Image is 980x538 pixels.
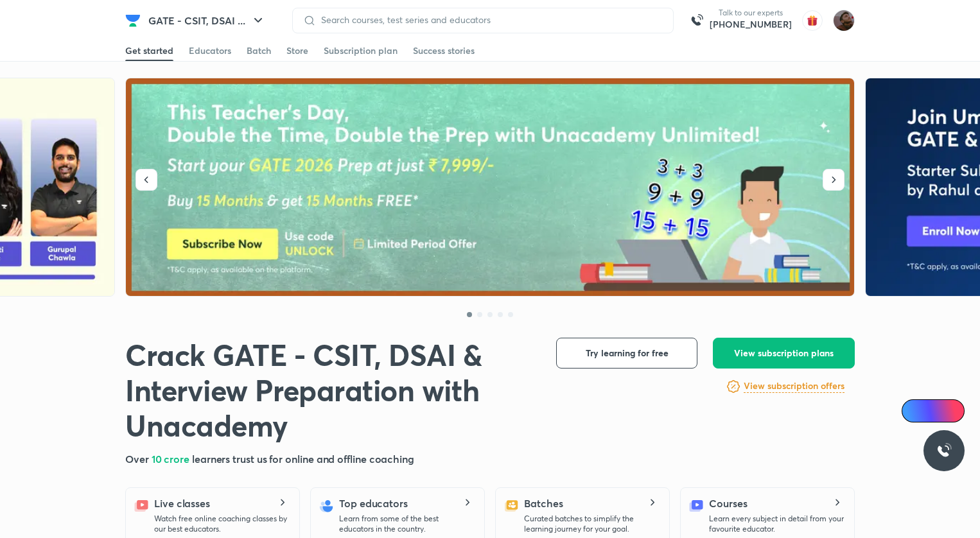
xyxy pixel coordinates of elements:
a: Ai Doubts [902,399,965,422]
a: Success stories [413,40,475,61]
a: Subscription plan [324,40,398,61]
a: View subscription offers [744,379,844,394]
p: Watch free online coaching classes by our best educators. [154,514,289,534]
img: Suryansh Singh [833,10,855,31]
button: Try learning for free [556,338,697,369]
span: Try learning for free [586,347,669,360]
input: Search courses, test series and educators [316,15,663,25]
div: Educators [189,44,231,57]
button: GATE - CSIT, DSAI ... [141,8,274,33]
span: Ai Doubts [923,406,957,416]
img: Company Logo [125,13,141,28]
img: avatar [802,10,823,31]
span: 10 crore [152,452,192,465]
a: Get started [125,40,173,61]
img: Icon [909,406,920,416]
p: Curated batches to simplify the learning journey for your goal. [524,514,659,534]
h5: Top educators [339,496,408,511]
h5: Live classes [154,496,210,511]
span: learners trust us for online and offline coaching [192,452,414,465]
a: Batch [247,40,271,61]
span: View subscription plans [734,347,834,360]
h6: View subscription offers [744,379,844,393]
div: Success stories [413,44,475,57]
p: Talk to our experts [710,8,792,18]
div: Batch [247,44,271,57]
div: Subscription plan [324,44,398,57]
h5: Batches [524,496,563,511]
img: call-us [684,8,710,33]
h1: Crack GATE - CSIT, DSAI & Interview Preparation with Unacademy [125,338,536,444]
span: Over [125,452,152,465]
button: View subscription plans [713,338,855,369]
img: ttu [936,443,952,458]
div: Store [286,44,308,57]
h5: Courses [709,496,747,511]
a: Educators [189,40,231,61]
a: [PHONE_NUMBER] [710,18,792,31]
p: Learn every subject in detail from your favourite educator. [709,514,844,534]
p: Learn from some of the best educators in the country. [339,514,474,534]
a: Store [286,40,308,61]
div: Get started [125,44,173,57]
